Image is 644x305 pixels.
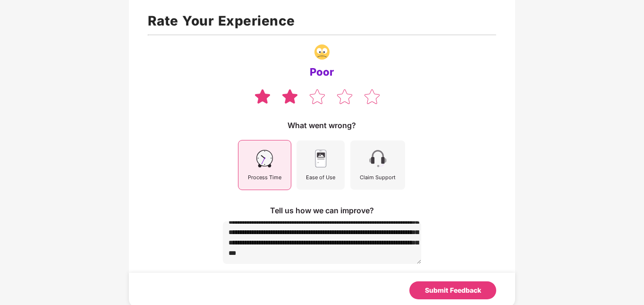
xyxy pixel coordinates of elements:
[336,88,354,105] img: svg+xml;base64,PHN2ZyB4bWxucz0iaHR0cDovL3d3dy53My5vcmcvMjAwMC9zdmciIHdpZHRoPSIzOCIgaGVpZ2h0PSIzNS...
[363,88,381,105] img: svg+xml;base64,PHN2ZyB4bWxucz0iaHR0cDovL3d3dy53My5vcmcvMjAwMC9zdmciIHdpZHRoPSIzOCIgaGVpZ2h0PSIzNS...
[248,173,281,182] div: Process Time
[360,173,396,182] div: Claim Support
[254,88,271,105] img: svg+xml;base64,PHN2ZyB4bWxucz0iaHR0cDovL3d3dy53My5vcmcvMjAwMC9zdmciIHdpZHRoPSIzOCIgaGVpZ2h0PSIzNS...
[148,10,496,31] h1: Rate Your Experience
[314,44,330,60] img: svg+xml;base64,PHN2ZyB4bWxucz0iaHR0cDovL3d3dy53My5vcmcvMjAwMC9zdmciIHdpZHRoPSIzNy4wNzgiIGhlaWdodD...
[270,205,374,216] div: Tell us how we can improve?
[425,285,481,296] div: Submit Feedback
[281,88,299,105] img: svg+xml;base64,PHN2ZyB4bWxucz0iaHR0cDovL3d3dy53My5vcmcvMjAwMC9zdmciIHdpZHRoPSIzOCIgaGVpZ2h0PSIzNS...
[306,173,335,182] div: Ease of Use
[310,65,334,78] div: Poor
[367,148,389,169] img: svg+xml;base64,PHN2ZyB4bWxucz0iaHR0cDovL3d3dy53My5vcmcvMjAwMC9zdmciIHdpZHRoPSI0NSIgaGVpZ2h0PSI0NS...
[254,148,275,169] img: svg+xml;base64,PHN2ZyB4bWxucz0iaHR0cDovL3d3dy53My5vcmcvMjAwMC9zdmciIHdpZHRoPSI0NSIgaGVpZ2h0PSI0NS...
[288,120,356,131] div: What went wrong?
[308,88,326,105] img: svg+xml;base64,PHN2ZyB4bWxucz0iaHR0cDovL3d3dy53My5vcmcvMjAwMC9zdmciIHdpZHRoPSIzOCIgaGVpZ2h0PSIzNS...
[310,148,331,169] img: svg+xml;base64,PHN2ZyB4bWxucz0iaHR0cDovL3d3dy53My5vcmcvMjAwMC9zdmciIHdpZHRoPSI0NSIgaGVpZ2h0PSI0NS...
